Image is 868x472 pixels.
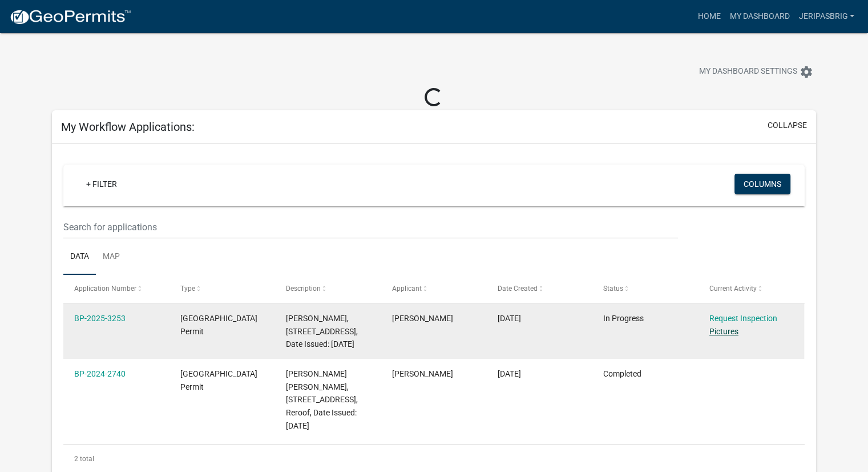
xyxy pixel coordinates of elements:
datatable-header-cell: Description [275,275,381,302]
a: BP-2025-3253 [74,314,126,323]
span: Applicant [392,285,422,293]
span: Description [286,285,321,293]
span: Application Number [74,285,136,293]
datatable-header-cell: Applicant [381,275,486,302]
datatable-header-cell: Application Number [63,275,169,302]
button: Columns [734,174,790,194]
span: Isanti County Building Permit [180,314,257,336]
datatable-header-cell: Date Created [487,275,592,302]
span: 06/06/2024 [498,369,521,378]
span: Jeri Pasbrig [392,369,453,378]
span: Completed [603,369,641,378]
input: Search for applications [63,215,678,239]
a: Map [96,239,127,275]
span: Date Created [498,285,538,293]
datatable-header-cell: Type [169,275,274,302]
a: Pictures [709,327,738,336]
span: DAVID E STANKE, 31643 ROANOKE ST NW, Reside, Date Issued: 08/14/2025 [286,314,358,349]
a: JeriPasbrig [794,6,859,27]
a: Home [693,6,725,27]
i: settings [800,65,813,79]
span: Status [603,285,623,293]
button: collapse [768,119,807,131]
a: BP-2024-2740 [74,369,126,378]
span: MICHAEL SCOTT BROOKS, 33716 NACRE ST NW, Reroof, Date Issued: 06/06/2024 [286,369,358,430]
a: Data [63,239,96,275]
span: Jeri Pasbrig [392,314,453,323]
a: My Dashboard [725,6,794,27]
span: Type [180,285,195,293]
span: Current Activity [709,285,757,293]
a: Request Inspection [709,314,777,323]
span: My Dashboard Settings [699,65,797,79]
a: + Filter [77,174,126,194]
datatable-header-cell: Current Activity [699,275,804,302]
h5: My Workflow Applications: [61,120,195,134]
span: Isanti County Building Permit [180,369,257,391]
span: In Progress [603,314,644,323]
datatable-header-cell: Status [592,275,698,302]
button: My Dashboard Settingssettings [690,61,822,83]
span: 08/12/2025 [498,314,521,323]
